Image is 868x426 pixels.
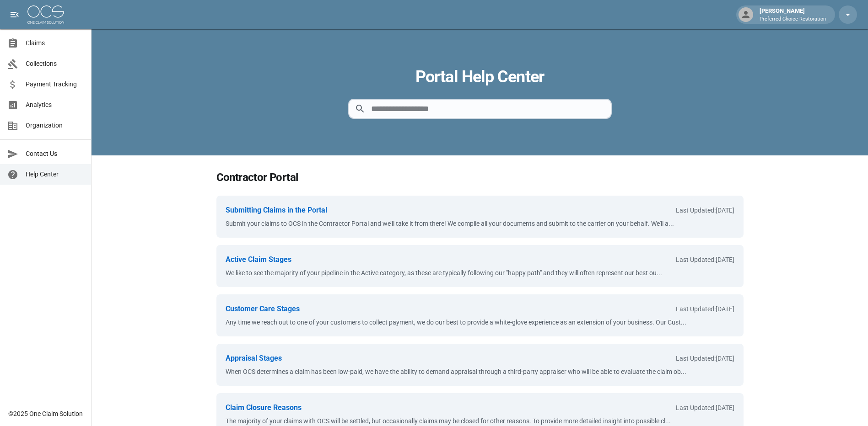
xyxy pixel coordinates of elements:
a: Active Claim StagesLast Updated:[DATE]We like to see the majority of your pipeline in the Active ... [216,245,744,287]
p: Last Updated: [DATE] [676,255,734,265]
div: Submitting Claims in the Portal [226,205,327,216]
span: Analytics [26,100,84,110]
span: Claims [26,38,84,48]
a: Appraisal StagesLast Updated:[DATE]When OCS determines a claim has been low-paid, we have the abi... [216,344,744,386]
div: Claim Closure Reasons [226,402,302,413]
img: ocs-logo-white-transparent.png [27,5,64,24]
p: Last Updated: [DATE] [676,403,734,413]
div: Active Claim Stages [226,254,291,265]
p: Preferred Choice Restoration [760,16,826,23]
h3: Contractor Portal [216,170,744,185]
p: Last Updated: [DATE] [676,304,734,314]
span: Collections [26,59,84,69]
div: © 2025 One Claim Solution [8,409,83,418]
p: Last Updated: [DATE] [676,206,734,215]
div: The majority of your claims with OCS will be settled, but occasionally claims may be closed for o... [226,416,734,426]
div: Appraisal Stages [226,353,282,364]
span: Payment Tracking [26,80,84,89]
a: Customer Care StagesLast Updated:[DATE]Any time we reach out to one of your customers to collect ... [216,294,744,336]
div: [PERSON_NAME] [756,6,830,23]
div: Any time we reach out to one of your customers to collect payment, we do our best to provide a wh... [226,318,734,327]
a: Portal Help Center [415,66,544,91]
p: Last Updated: [DATE] [676,354,734,363]
span: Organization [26,121,84,130]
button: open drawer [5,5,24,24]
div: Submit your claims to OCS in the Contractor Portal and we’ll take it from there! We compile all y... [226,219,734,229]
a: Submitting Claims in the PortalLast Updated:[DATE]Submit your claims to OCS in the Contractor Por... [216,196,744,238]
span: Contact Us [26,149,84,159]
div: Customer Care Stages [226,304,300,314]
span: Help Center [26,170,84,179]
div: We like to see the majority of your pipeline in the Active category, as these are typically follo... [226,268,734,278]
div: When OCS determines a claim has been low-paid, we have the ability to demand appraisal through a ... [226,367,734,377]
